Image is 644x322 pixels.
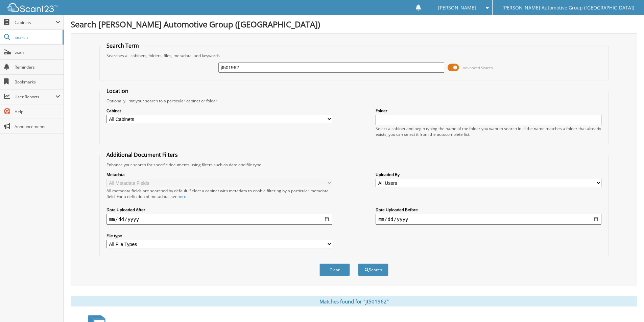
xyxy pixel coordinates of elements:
[376,126,601,137] div: Select a cabinet and begin typing the name of the folder you want to search in. If the name match...
[106,172,332,177] label: Metadata
[7,3,57,12] img: scan123-logo-white.svg
[103,87,132,95] legend: Location
[103,42,142,49] legend: Search Term
[376,172,601,177] label: Uploaded By
[502,6,634,10] span: [PERSON_NAME] Automotive Group ([GEOGRAPHIC_DATA])
[15,64,60,70] span: Reminders
[71,296,637,306] div: Matches found for "jt501962"
[106,233,332,239] label: File type
[438,6,476,10] span: [PERSON_NAME]
[15,49,60,55] span: Scan
[15,79,60,85] span: Bookmarks
[106,108,332,114] label: Cabinet
[106,207,332,213] label: Date Uploaded After
[106,214,332,225] input: start
[15,34,59,40] span: Search
[177,194,186,199] a: here
[103,162,605,168] div: Enhance your search for specific documents using filters such as date and file type.
[15,20,55,25] span: Cabinets
[376,108,601,114] label: Folder
[463,65,493,70] span: Advanced Search
[319,264,350,276] button: Clear
[71,19,637,30] h1: Search [PERSON_NAME] Automotive Group ([GEOGRAPHIC_DATA])
[103,53,605,58] div: Searches all cabinets, folders, files, metadata, and keywords
[15,124,60,129] span: Announcements
[106,188,332,199] div: All metadata fields are searched by default. Select a cabinet with metadata to enable filtering b...
[103,151,181,158] legend: Additional Document Filters
[103,98,605,104] div: Optionally limit your search to a particular cabinet or folder
[376,207,601,213] label: Date Uploaded Before
[15,109,60,115] span: Help
[358,264,388,276] button: Search
[15,94,55,100] span: User Reports
[376,214,601,225] input: end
